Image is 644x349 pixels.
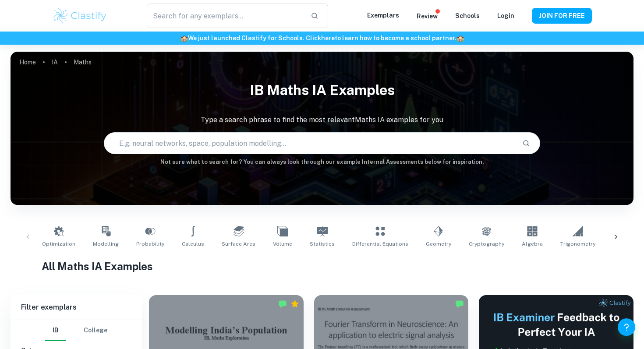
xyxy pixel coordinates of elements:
[74,57,92,67] p: Maths
[367,11,399,20] p: Exemplars
[180,35,188,42] span: 🏫
[455,12,480,19] a: Schools
[273,240,292,248] span: Volume
[42,240,75,248] span: Optimization
[11,76,633,104] h1: IB Maths IA examples
[560,240,595,248] span: Trigonometry
[52,7,108,25] img: Clastify logo
[93,240,119,248] span: Modelling
[618,318,635,336] button: Help and Feedback
[11,158,633,166] h6: Not sure what to search for? You can always look through our example Internal Assessments below f...
[42,258,602,274] h1: All Maths IA Examples
[52,56,58,68] a: IA
[352,240,408,248] span: Differential Equations
[19,56,36,68] a: Home
[136,240,164,248] span: Probability
[321,35,335,42] a: here
[455,300,464,308] img: Marked
[426,240,451,248] span: Geometry
[11,295,142,320] h6: Filter exemplars
[417,11,438,21] p: Review
[45,320,107,341] div: Filter type choice
[182,240,204,248] span: Calculus
[11,115,633,125] p: Type a search phrase to find the most relevant Maths IA examples for you
[45,320,66,341] button: IB
[532,8,592,24] button: JOIN FOR FREE
[147,4,304,28] input: Search for any exemplars...
[84,320,107,341] button: College
[2,33,642,43] h6: We just launched Clastify for Schools. Click to learn how to become a school partner.
[222,240,255,248] span: Surface Area
[278,300,287,308] img: Marked
[522,240,543,248] span: Algebra
[310,240,335,248] span: Statistics
[104,131,515,155] input: E.g. neural networks, space, population modelling...
[456,35,464,42] span: 🏫
[290,300,299,308] div: Premium
[519,136,534,151] button: Search
[497,12,514,19] a: Login
[469,240,504,248] span: Cryptography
